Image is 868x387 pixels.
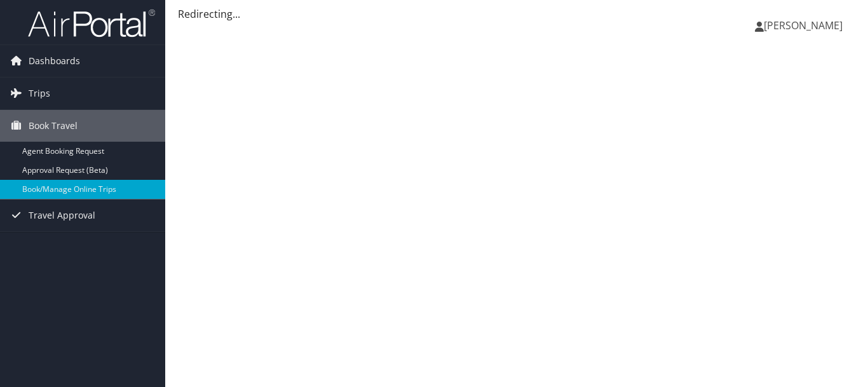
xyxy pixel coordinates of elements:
span: Dashboards [29,45,80,77]
span: Book Travel [29,110,78,142]
img: airportal-logo.png [28,8,155,38]
span: Trips [29,78,50,109]
span: Travel Approval [29,200,95,231]
div: Redirecting... [178,6,855,22]
a: [PERSON_NAME] [755,6,855,44]
span: [PERSON_NAME] [764,18,843,32]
